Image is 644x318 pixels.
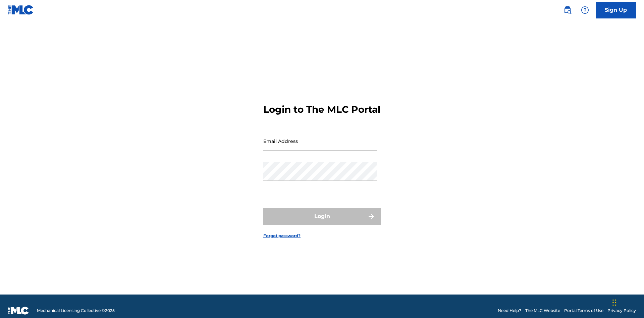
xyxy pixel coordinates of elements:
img: MLC Logo [8,5,34,15]
img: search [563,6,572,14]
a: Portal Terms of Use [564,308,603,314]
div: Help [578,3,592,17]
iframe: Chat Widget [610,286,644,318]
a: The MLC Website [525,308,560,314]
span: Mechanical Licensing Collective © 2025 [37,308,115,314]
a: Need Help? [498,308,521,314]
h3: Login to The MLC Portal [263,104,380,115]
a: Forgot password? [263,233,301,239]
img: logo [8,307,29,315]
a: Sign Up [596,2,636,18]
div: Drag [612,293,616,313]
a: Privacy Policy [607,308,636,314]
a: Public Search [561,3,574,17]
img: help [581,6,589,14]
